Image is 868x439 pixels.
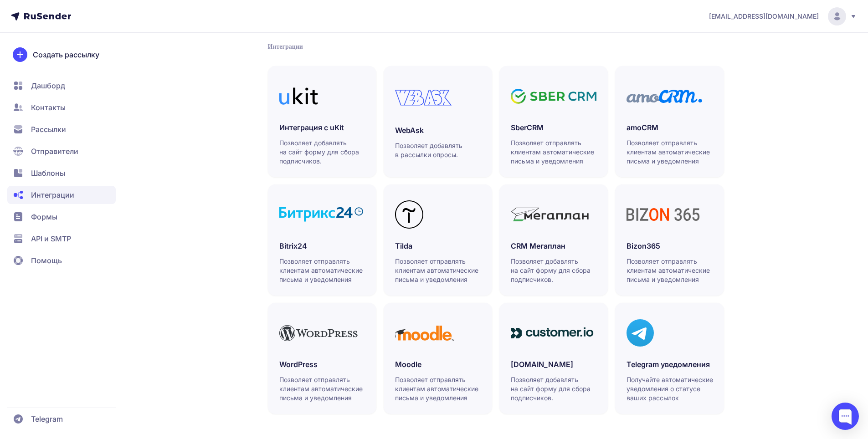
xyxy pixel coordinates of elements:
[31,413,63,424] span: Telegram
[268,42,724,51] div: Интеграции
[627,359,712,370] h3: Telegram уведомления
[31,124,66,135] span: Рассылки
[279,122,365,133] h3: Интеграция с uKit
[627,122,712,133] h3: amoCRM
[31,146,78,157] span: Отправители
[499,66,608,177] a: SberCRMПозволяет отправлять клиентам автоматические письма и уведомления
[279,138,366,166] p: Позволяет добавлять на сайт форму для сбора подписчиков.
[615,303,724,414] a: Telegram уведомленияПолучайте автоматические уведомления о статусе ваших рассылок
[279,240,365,251] h3: Bitrix24
[511,122,596,133] h3: SberCRM
[511,240,596,251] h3: CRM Мегаплан
[511,375,597,403] p: Позволяет добавлять на сайт форму для сбора подписчиков.
[279,257,366,284] p: Позволяет отправлять клиентам автоматические письма и уведомления
[384,184,492,296] a: TildaПозволяет отправлять клиентам автоматические письма и уведомления
[384,66,492,177] a: WebAskПозволяет добавлять в рассылки опросы.
[615,184,724,296] a: Bizon365Позволяет отправлять клиентам автоматические письма и уведомления
[511,257,597,284] p: Позволяет добавлять на сайт форму для сбора подписчиков.
[31,233,71,244] span: API и SMTP
[627,240,712,251] h3: Bizon365
[627,257,713,284] p: Позволяет отправлять клиентам автоматические письма и уведомления
[615,66,724,177] a: amoCRMПозволяет отправлять клиентам автоматические письма и уведомления
[33,49,99,60] span: Создать рассылку
[395,375,482,403] p: Позволяет отправлять клиентам автоматические письма и уведомления
[31,102,66,113] span: Контакты
[279,375,366,403] p: Позволяет отправлять клиентам автоматические письма и уведомления
[31,211,57,222] span: Формы
[499,303,608,414] a: [DOMAIN_NAME]Позволяет добавлять на сайт форму для сбора подписчиков.
[31,255,62,266] span: Помощь
[395,125,481,136] h3: WebAsk
[511,359,596,370] h3: [DOMAIN_NAME]
[395,257,482,284] p: Позволяет отправлять клиентам автоматические письма и уведомления
[627,375,713,403] p: Получайте автоматические уведомления о статусе ваших рассылок
[499,184,608,296] a: CRM МегапланПозволяет добавлять на сайт форму для сбора подписчиков.
[268,303,376,414] a: WordPressПозволяет отправлять клиентам автоматические письма и уведомления
[627,138,713,166] p: Позволяет отправлять клиентам автоматические письма и уведомления
[384,303,492,414] a: MoodleПозволяет отправлять клиентам автоматические письма и уведомления
[709,12,819,21] span: [EMAIL_ADDRESS][DOMAIN_NAME]
[511,138,597,166] p: Позволяет отправлять клиентам автоматические письма и уведомления
[268,184,376,296] a: Bitrix24Позволяет отправлять клиентам автоматические письма и уведомления
[31,168,65,179] span: Шаблоны
[395,359,481,370] h3: Moodle
[31,80,65,91] span: Дашборд
[7,410,116,428] a: Telegram
[395,240,481,251] h3: Tilda
[279,359,365,370] h3: WordPress
[268,66,376,177] a: Интеграция с uKitПозволяет добавлять на сайт форму для сбора подписчиков.
[31,189,74,200] span: Интеграции
[395,141,482,159] p: Позволяет добавлять в рассылки опросы.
